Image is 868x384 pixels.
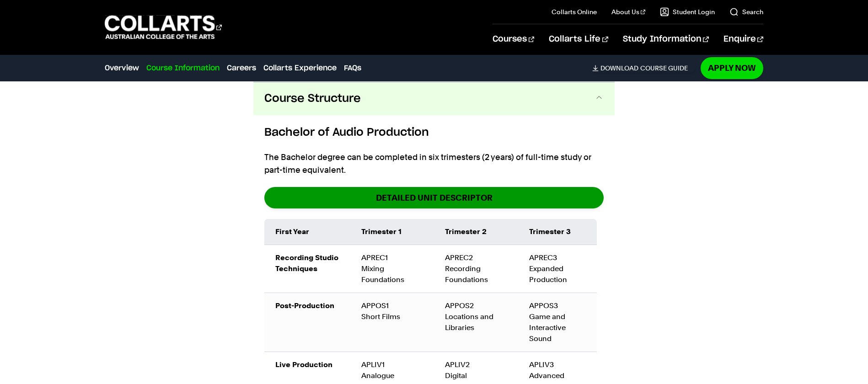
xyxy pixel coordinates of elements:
[434,219,518,245] td: Trimester 2
[445,300,507,333] div: APPOS2 Locations and Libraries
[350,219,434,245] td: Trimester 1
[344,63,361,74] a: FAQs
[105,14,222,40] div: Go to homepage
[275,301,334,310] strong: Post-Production
[701,57,763,79] a: Apply Now
[529,300,586,344] div: APPOS3 Game and Interactive Sound
[493,24,534,54] a: Courses
[275,360,332,369] strong: Live Production
[729,7,763,16] a: Search
[264,151,604,176] p: The Bachelor degree can be completed in six trimesters (2 years) of full-time study or part-time ...
[146,63,220,74] a: Course Information
[552,7,597,16] a: Collarts Online
[227,63,256,74] a: Careers
[434,245,518,293] td: APREC2 Recording Foundations
[350,245,434,293] td: APREC1 Mixing Foundations
[660,7,715,16] a: Student Login
[723,24,763,54] a: Enquire
[600,64,638,72] span: Download
[361,300,423,322] div: APPOS1 Short Films
[611,7,645,16] a: About Us
[592,64,695,72] a: DownloadCourse Guide
[264,124,604,141] h6: Bachelor of Audio Production
[623,24,709,54] a: Study Information
[518,245,597,293] td: APREC3 Expanded Production
[264,219,350,245] td: First Year
[263,63,337,74] a: Collarts Experience
[549,24,608,54] a: Collarts Life
[264,91,361,106] span: Course Structure
[105,63,139,74] a: Overview
[275,253,338,273] strong: Recording Studio Techniques
[253,82,615,115] button: Course Structure
[518,219,597,245] td: Trimester 3
[264,187,604,208] a: DETAILED UNIT DESCRIPTOR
